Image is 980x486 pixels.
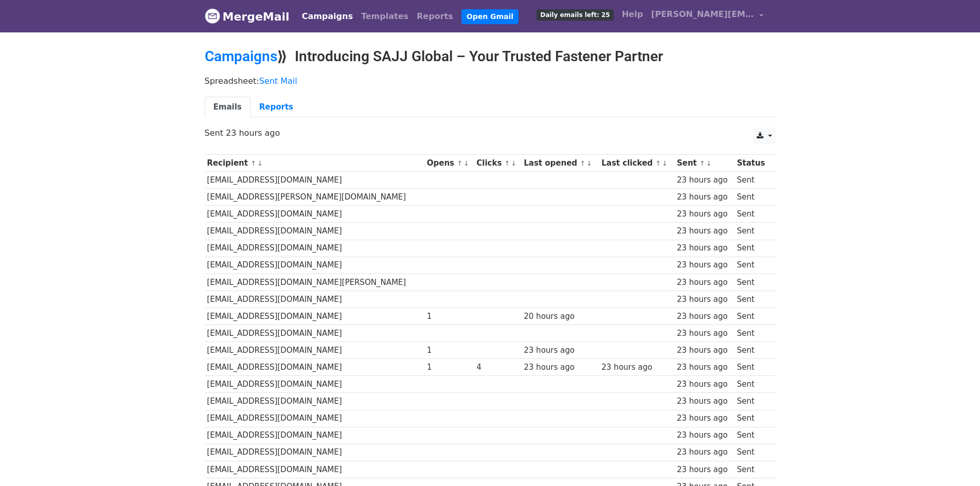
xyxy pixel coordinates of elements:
[655,159,661,167] a: ↑
[735,291,771,308] td: Sent
[735,444,771,461] td: Sent
[476,362,519,373] div: 4
[586,159,592,167] a: ↓
[505,159,510,167] a: ↑
[205,48,277,65] a: Campaigns
[735,155,771,172] th: Status
[700,159,705,167] a: ↑
[298,6,357,27] a: Campaigns
[677,379,732,390] div: 23 hours ago
[735,206,771,223] td: Sent
[524,362,596,373] div: 23 hours ago
[205,257,424,274] td: [EMAIL_ADDRESS][DOMAIN_NAME]
[580,159,585,167] a: ↑
[205,461,424,478] td: [EMAIL_ADDRESS][DOMAIN_NAME]
[677,464,732,476] div: 23 hours ago
[524,311,596,322] div: 20 hours ago
[735,274,771,291] td: Sent
[677,225,732,237] div: 23 hours ago
[205,274,424,291] td: [EMAIL_ADDRESS][DOMAIN_NAME][PERSON_NAME]
[205,172,424,189] td: [EMAIL_ADDRESS][DOMAIN_NAME]
[474,155,521,172] th: Clicks
[651,8,754,21] span: [PERSON_NAME][EMAIL_ADDRESS][DOMAIN_NAME]
[735,308,771,325] td: Sent
[205,308,424,325] td: [EMAIL_ADDRESS][DOMAIN_NAME]
[205,76,776,86] p: Spreadsheet:
[735,376,771,393] td: Sent
[735,257,771,274] td: Sent
[205,444,424,461] td: [EMAIL_ADDRESS][DOMAIN_NAME]
[706,159,712,167] a: ↓
[357,6,413,27] a: Templates
[735,342,771,359] td: Sent
[205,223,424,240] td: [EMAIL_ADDRESS][DOMAIN_NAME]
[677,259,732,271] div: 23 hours ago
[735,359,771,376] td: Sent
[677,191,732,203] div: 23 hours ago
[205,376,424,393] td: [EMAIL_ADDRESS][DOMAIN_NAME]
[677,242,732,254] div: 23 hours ago
[677,311,732,322] div: 23 hours ago
[457,159,462,167] a: ↑
[259,76,297,86] a: Sent Mail
[427,345,472,356] div: 1
[735,393,771,410] td: Sent
[205,342,424,359] td: [EMAIL_ADDRESS][DOMAIN_NAME]
[521,155,599,172] th: Last opened
[205,240,424,257] td: [EMAIL_ADDRESS][DOMAIN_NAME]
[205,128,776,138] p: Sent 23 hours ago
[735,223,771,240] td: Sent
[735,461,771,478] td: Sent
[735,325,771,342] td: Sent
[674,155,735,172] th: Sent
[537,9,613,21] span: Daily emails left: 25
[524,345,596,356] div: 23 hours ago
[735,189,771,206] td: Sent
[205,393,424,410] td: [EMAIL_ADDRESS][DOMAIN_NAME]
[205,325,424,342] td: [EMAIL_ADDRESS][DOMAIN_NAME]
[735,410,771,427] td: Sent
[205,359,424,376] td: [EMAIL_ADDRESS][DOMAIN_NAME]
[599,155,674,172] th: Last clicked
[205,8,220,24] img: MergeMail logo
[205,206,424,223] td: [EMAIL_ADDRESS][DOMAIN_NAME]
[257,159,263,167] a: ↓
[413,6,457,27] a: Reports
[427,362,472,373] div: 1
[677,412,732,424] div: 23 hours ago
[677,345,732,356] div: 23 hours ago
[677,395,732,407] div: 23 hours ago
[662,159,668,167] a: ↓
[735,427,771,444] td: Sent
[205,189,424,206] td: [EMAIL_ADDRESS][PERSON_NAME][DOMAIN_NAME]
[205,6,290,27] a: MergeMail
[677,277,732,289] div: 23 hours ago
[532,4,617,25] a: Daily emails left: 25
[618,4,647,25] a: Help
[424,155,474,172] th: Opens
[677,174,732,186] div: 23 hours ago
[205,155,424,172] th: Recipient
[511,159,516,167] a: ↓
[461,9,519,24] a: Open Gmail
[647,4,768,28] a: [PERSON_NAME][EMAIL_ADDRESS][DOMAIN_NAME]
[677,446,732,458] div: 23 hours ago
[677,362,732,373] div: 23 hours ago
[427,311,472,322] div: 1
[735,172,771,189] td: Sent
[251,159,256,167] a: ↑
[677,208,732,220] div: 23 hours ago
[205,427,424,444] td: [EMAIL_ADDRESS][DOMAIN_NAME]
[735,240,771,257] td: Sent
[464,159,469,167] a: ↓
[205,291,424,308] td: [EMAIL_ADDRESS][DOMAIN_NAME]
[205,410,424,427] td: [EMAIL_ADDRESS][DOMAIN_NAME]
[601,362,672,373] div: 23 hours ago
[205,48,776,65] h2: ⟫ Introducing SAJJ Global – Your Trusted Fastener Partner
[677,294,732,305] div: 23 hours ago
[205,97,251,118] a: Emails
[677,429,732,441] div: 23 hours ago
[677,328,732,339] div: 23 hours ago
[251,97,302,118] a: Reports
